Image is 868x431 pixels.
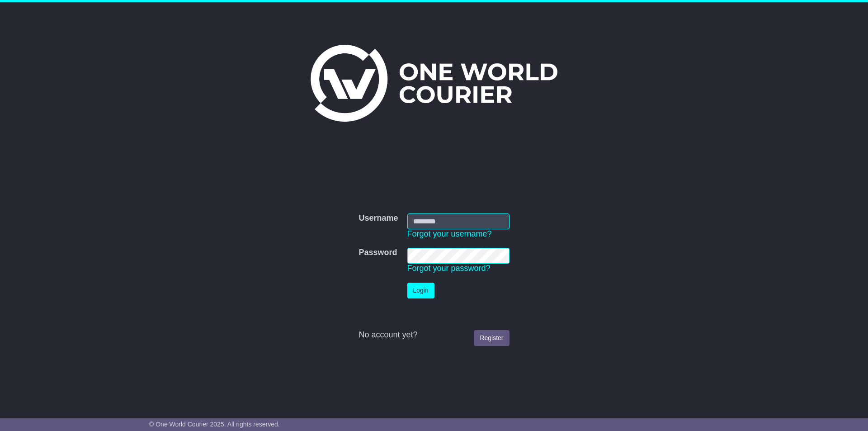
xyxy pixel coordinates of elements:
a: Register [474,330,509,346]
div: No account yet? [359,330,509,340]
span: © One World Courier 2025. All rights reserved. [149,421,280,428]
a: Forgot your username? [407,229,492,238]
a: Forgot your password? [407,264,491,273]
label: Password [359,248,397,258]
button: Login [407,283,434,298]
label: Username [359,213,398,223]
img: One World [311,45,557,122]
